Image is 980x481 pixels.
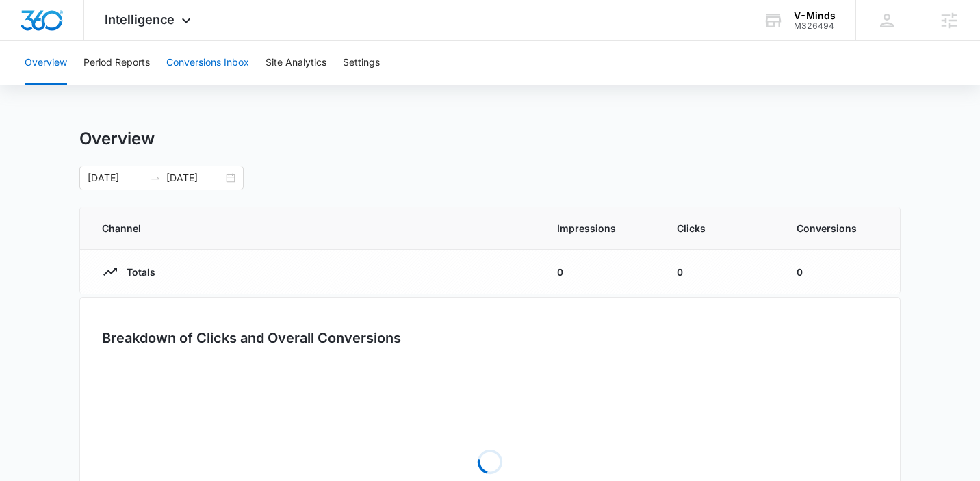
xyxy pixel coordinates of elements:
[266,41,326,85] button: Site Analytics
[22,22,33,33] img: logo_orange.svg
[166,170,223,185] input: End date
[83,41,150,85] button: Period Reports
[102,221,524,235] span: Channel
[105,12,175,27] span: Intelligence
[88,170,144,185] input: Start date
[38,22,67,33] div: v 4.0.24
[780,250,900,294] td: 0
[343,41,380,85] button: Settings
[150,172,161,183] span: swap-right
[25,41,67,85] button: Overview
[660,250,780,294] td: 0
[118,265,155,279] p: Totals
[102,328,401,348] h3: Breakdown of Clicks and Overall Conversions
[557,221,644,235] span: Impressions
[36,36,151,47] div: Domain: [DOMAIN_NAME]
[52,81,122,90] div: Domain Overview
[79,129,155,149] h1: Overview
[136,79,147,90] img: tab_keywords_by_traffic_grey.svg
[151,81,231,90] div: Keywords by Traffic
[677,221,764,235] span: Clicks
[797,221,878,235] span: Conversions
[22,36,33,47] img: website_grey.svg
[166,41,249,85] button: Conversions Inbox
[541,250,660,294] td: 0
[37,79,48,90] img: tab_domain_overview_orange.svg
[150,172,161,183] span: to
[794,21,836,31] div: account id
[794,10,836,21] div: account name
